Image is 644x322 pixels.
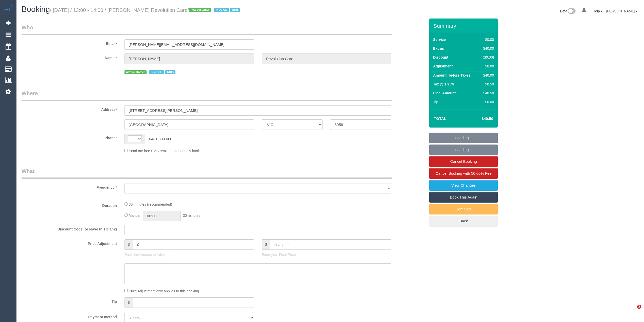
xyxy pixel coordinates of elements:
label: Tax @ 1.25% [433,82,454,87]
span: new customer [124,70,147,74]
p: Enter your Final Price [262,252,391,257]
span: 30 minutes [183,213,200,218]
a: Book This Again [429,192,498,203]
label: Email* [18,39,121,46]
h4: $40.50 [466,117,493,121]
div: ($0.00) [480,55,494,60]
label: Adjustment [433,64,453,69]
a: Back [429,216,498,226]
div: $0.00 [480,64,494,69]
label: Phone* [18,134,121,140]
a: Beta [560,9,576,13]
a: View Changes [429,180,498,191]
div: $0.00 [480,37,494,42]
iframe: Intercom live chat [627,305,639,317]
span: INVOICE [149,70,164,74]
label: Tip [433,99,438,104]
legend: Where [22,90,392,101]
label: Payment method [18,313,121,319]
div: $40.00 [480,46,494,51]
small: / [DATE] / 13:00 - 14:00 / [PERSON_NAME] Revolution Care [50,7,242,13]
span: 3 [637,305,641,309]
legend: Who [22,24,392,35]
input: First Name* [124,53,254,64]
label: Discount Code (or leave this blank) [18,225,121,232]
a: Cancel Booking with 50.00% Fee [429,168,498,179]
span: Manual [129,213,140,218]
img: Automaid Logo [3,5,13,12]
label: Discount [433,55,448,60]
span: NDIS [165,70,175,74]
span: $ [124,239,133,250]
label: Frequency * [18,183,121,190]
span: $ [262,239,270,250]
span: $ [124,297,133,308]
label: Service [433,37,446,42]
a: Help [593,9,602,13]
div: $0.50 [480,82,494,87]
span: new customer [189,8,211,12]
input: Suburb* [124,119,254,130]
label: Address* [18,105,121,112]
label: Name * [18,53,121,60]
div: $40.00 [480,73,494,78]
input: Last Name* [262,53,391,64]
span: Send me free SMS reminders about my booking [129,149,205,153]
input: Phone* [145,134,254,144]
span: INVOICE [214,8,229,12]
span: 30 minutes (recommended) [129,202,172,206]
div: $40.50 [480,91,494,96]
span: Booking [22,5,50,14]
input: Email* [124,39,254,50]
label: Duration [18,201,121,208]
img: New interface [567,8,576,15]
label: Price Adjustment [18,239,121,246]
input: final price [270,239,391,250]
p: Enter the Amount to Adjust, or [124,252,254,257]
span: Price Adjustment only applies to this booking [129,289,199,293]
span: NDIS [230,8,240,12]
div: $0.00 [480,99,494,104]
label: Amount (before Taxes) [433,73,471,78]
label: Final Amount [433,91,456,96]
a: [PERSON_NAME] [606,9,638,13]
a: Cancel Booking [429,156,498,167]
input: Post Code* [330,119,391,130]
span: Cancel Booking with 50.00% Fee [436,171,492,175]
strong: Total [434,116,446,121]
label: Extras [433,46,444,51]
label: Tip [18,297,121,304]
legend: What [22,167,392,179]
span: / [188,7,242,13]
h3: Summary [433,23,495,29]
